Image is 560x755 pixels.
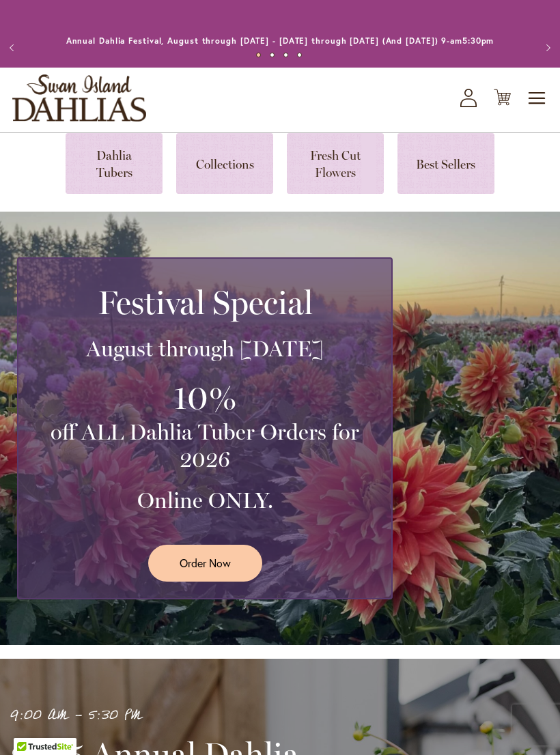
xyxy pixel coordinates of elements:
h3: Online ONLY. [35,487,375,514]
p: 9:00 AM - 5:30 PM [10,704,386,727]
span: Order Now [180,555,231,571]
a: Order Now [148,545,262,581]
h3: off ALL Dahlia Tuber Orders for 2026 [35,418,375,473]
button: 2 of 4 [270,53,275,57]
h2: Festival Special [35,283,375,322]
button: 1 of 4 [256,53,261,57]
h3: 10% [35,376,375,419]
button: 4 of 4 [297,53,302,57]
a: store logo [12,74,146,122]
button: Next [533,34,560,61]
h3: August through [DATE] [35,335,375,362]
a: Annual Dahlia Festival, August through [DATE] - [DATE] through [DATE] (And [DATE]) 9-am5:30pm [66,35,494,46]
button: 3 of 4 [283,53,288,57]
